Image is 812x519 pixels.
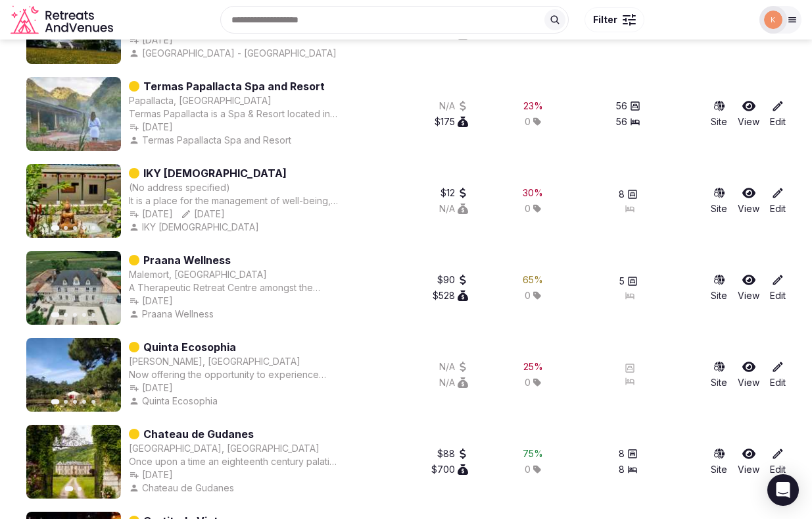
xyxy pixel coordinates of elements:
button: [DATE] [181,207,225,221]
button: Site [711,447,727,476]
button: Papallacta, [GEOGRAPHIC_DATA] [129,94,272,107]
img: Featured image for Quinta Ecosophia [26,338,121,412]
a: Site [711,360,727,389]
div: [DATE] [129,121,173,134]
button: N/A [439,376,468,389]
a: View [738,99,759,128]
button: Go to slide 5 [91,226,95,230]
div: $528 [433,289,468,302]
button: 8 [619,188,638,201]
span: 0 [525,115,531,128]
div: [GEOGRAPHIC_DATA], [GEOGRAPHIC_DATA] [129,442,320,455]
a: Site [711,99,727,128]
a: Site [711,273,727,302]
button: 8 [619,463,638,476]
button: Go to slide 1 [65,487,74,492]
button: 5 [619,275,638,288]
div: 75 % [523,447,543,460]
a: IKY [DEMOGRAPHIC_DATA] [143,165,287,181]
span: 5 [619,275,625,288]
div: Quinta Ecosophia [129,395,220,408]
button: Go to slide 4 [82,313,86,317]
button: Chateau de Gudanes [129,481,237,495]
button: Go to slide 5 [91,313,95,317]
button: Go to slide 1 [51,313,60,318]
button: Filter [585,7,644,32]
span: 8 [619,463,625,476]
a: View [738,447,759,476]
button: [DATE] [129,207,173,221]
button: (No address specified) [129,181,230,194]
button: $90 [437,273,468,287]
a: Site [711,186,727,215]
button: N/A [439,99,468,113]
img: Featured image for Termas Papallacta Spa and Resort [26,77,121,151]
div: [DATE] [129,468,173,481]
button: Go to slide 5 [91,400,95,404]
a: Chateau de Gudanes [143,426,254,442]
span: 0 [525,202,531,215]
button: [GEOGRAPHIC_DATA] - [GEOGRAPHIC_DATA] [129,47,339,60]
div: Now offering the opportunity to experience ecological harmony firsthand with a stay in unique acc... [129,368,341,381]
button: Go to slide 2 [64,313,68,317]
a: View [738,360,759,389]
span: 0 [525,289,531,302]
div: 65 % [523,273,543,287]
button: 8 [619,447,638,460]
a: Quinta Ecosophia [143,339,236,355]
button: Go to slide 2 [64,226,68,230]
div: $12 [441,186,468,200]
button: Termas Papallacta Spa and Resort [129,134,294,147]
button: N/A [439,360,468,373]
a: Termas Papallacta Spa and Resort [143,78,325,94]
button: Go to slide 2 [64,400,68,404]
button: Go to slide 1 [51,226,60,231]
button: Malemort, [GEOGRAPHIC_DATA] [129,268,267,281]
button: Go to slide 3 [73,400,77,404]
button: 25% [523,360,543,373]
a: Edit [770,186,786,215]
span: 0 [525,463,531,476]
div: Once upon a time an eighteenth century palatial château, [GEOGRAPHIC_DATA] was left abandoned and... [129,455,341,468]
a: Edit [770,447,786,476]
img: Featured image for Praana Wellness [26,251,121,325]
div: Open Intercom Messenger [767,474,799,506]
span: Filter [593,13,617,26]
button: Go to slide 3 [73,226,77,230]
a: Visit the homepage [11,5,116,35]
button: 23% [523,99,543,113]
button: $175 [435,115,468,128]
img: Featured image for Chateau de Gudanes [26,425,121,499]
img: katsabado [764,11,782,29]
a: View [738,273,759,302]
button: [DATE] [129,294,173,308]
div: Termas Papallacta is a Spa & Resort located in the [GEOGRAPHIC_DATA], in an environment unique na... [129,107,341,121]
button: $700 [431,463,468,476]
button: 30% [523,186,543,200]
button: Go to slide 4 [82,226,86,230]
img: Featured image for IKY Ashram [26,164,121,238]
div: It is a place for the management of well-being, physical, mental health, and personal growth. Our... [129,194,341,207]
div: 30 % [523,186,543,200]
button: 56 [616,115,640,128]
div: [PERSON_NAME], [GEOGRAPHIC_DATA] [129,355,300,368]
button: Praana Wellness [129,308,216,321]
button: 65% [523,273,543,287]
div: $88 [437,447,468,460]
button: [DATE] [129,381,173,395]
